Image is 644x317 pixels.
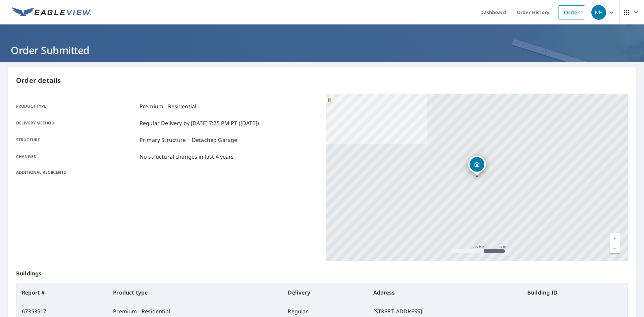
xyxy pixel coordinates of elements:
a: Order [558,5,585,19]
p: Structure [16,136,137,144]
p: Changes [16,153,137,161]
div: NH [591,5,606,20]
div: Dropped pin, building 1, Residential property, 17715 NE 34th St Redmond, WA 98052 [468,156,486,176]
p: Delivery method [16,119,137,127]
p: Premium - Residential [140,102,196,110]
a: Current Level 17, Zoom In [610,233,620,243]
th: Report # [16,283,108,302]
p: Order details [16,75,628,86]
a: Current Level 17, Zoom Out [610,243,620,253]
p: Regular Delivery by [DATE] 7:25 PM PT ([DATE]) [140,119,259,127]
p: Buildings [16,261,628,283]
p: No structural changes in last 4 years [140,153,234,161]
img: EV Logo [12,7,91,17]
th: Address [368,283,522,302]
p: Product type [16,102,137,110]
th: Delivery [282,283,368,302]
th: Building ID [522,283,628,302]
p: Additional recipients [16,169,137,175]
h1: Order Submitted [8,43,636,57]
p: Primary Structure + Detached Garage [140,136,237,144]
th: Product type [108,283,282,302]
